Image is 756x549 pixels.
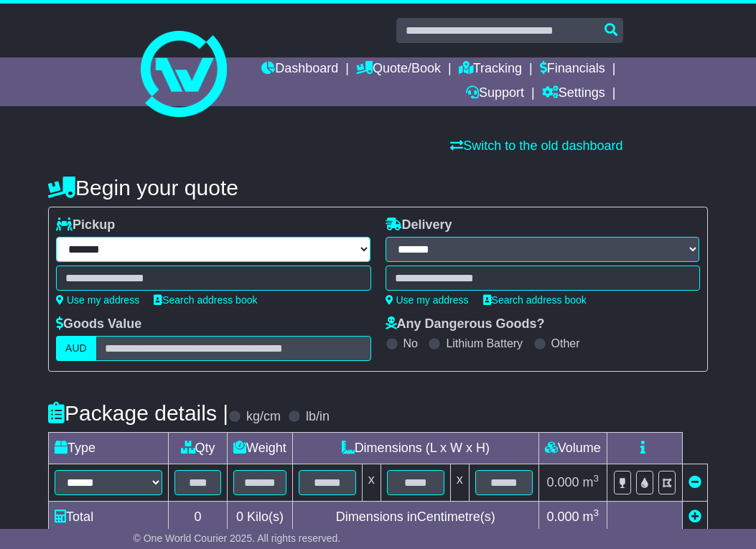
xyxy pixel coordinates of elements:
td: 0 [169,502,228,533]
td: Kilo(s) [228,502,293,533]
span: © One World Courier 2025. All rights reserved. [134,532,341,544]
h4: Package details | [48,401,228,425]
label: Other [551,337,580,350]
label: Lithium Battery [446,337,523,350]
label: Delivery [386,217,452,233]
label: AUD [56,336,96,361]
h4: Begin your quote [48,176,708,200]
a: Search address book [154,294,257,306]
a: Tracking [459,57,522,82]
td: Volume [538,433,607,464]
span: m [583,475,599,489]
td: Dimensions in Centimetre(s) [292,502,538,533]
sup: 3 [594,507,599,518]
a: Remove this item [689,475,701,489]
label: Goods Value [56,316,141,332]
a: Financials [540,57,605,82]
td: Dimensions (L x W x H) [292,433,538,464]
label: Any Dangerous Goods? [386,316,545,332]
span: 0.000 [547,475,579,489]
sup: 3 [594,473,599,484]
td: x [362,464,381,502]
a: Search address book [483,294,587,306]
span: 0 [236,510,243,524]
td: Weight [228,433,293,464]
td: Qty [169,433,228,464]
td: Total [49,502,169,533]
td: Type [49,433,169,464]
span: m [583,510,599,524]
a: Support [466,82,524,106]
a: Quote/Book [356,57,441,82]
a: Switch to the old dashboard [450,139,622,153]
label: Pickup [56,217,115,233]
a: Settings [542,82,605,106]
a: Add new item [689,510,701,524]
label: lb/in [306,409,330,425]
a: Use my address [56,294,139,306]
label: kg/cm [246,409,281,425]
label: No [403,337,418,350]
td: x [450,464,469,502]
a: Dashboard [261,57,338,82]
a: Use my address [386,294,469,306]
span: 0.000 [547,510,579,524]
